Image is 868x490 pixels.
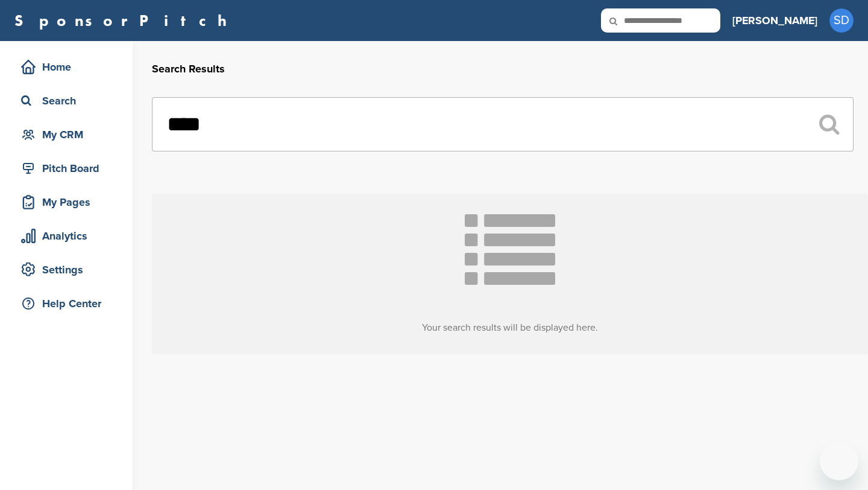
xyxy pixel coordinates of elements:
h3: Your search results will be displayed here. [152,320,868,335]
h3: [PERSON_NAME] [732,12,817,29]
div: My CRM [18,124,121,145]
div: Help Center [18,293,121,314]
a: Home [12,53,121,81]
a: Settings [12,256,121,284]
iframe: Button to launch messaging window [820,442,858,480]
div: Search [18,90,121,112]
a: Search [12,87,121,115]
a: [PERSON_NAME] [732,7,817,34]
div: My Pages [18,191,121,213]
a: Pitch Board [12,154,121,182]
div: Settings [18,259,121,281]
div: Analytics [18,225,121,247]
div: Home [18,56,121,78]
a: My Pages [12,188,121,216]
a: My CRM [12,121,121,148]
a: Analytics [12,222,121,250]
span: SD [829,8,854,33]
a: Help Center [12,290,121,317]
div: Pitch Board [18,157,121,179]
a: SponsorPitch [14,13,234,28]
h2: Search Results [152,61,854,77]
